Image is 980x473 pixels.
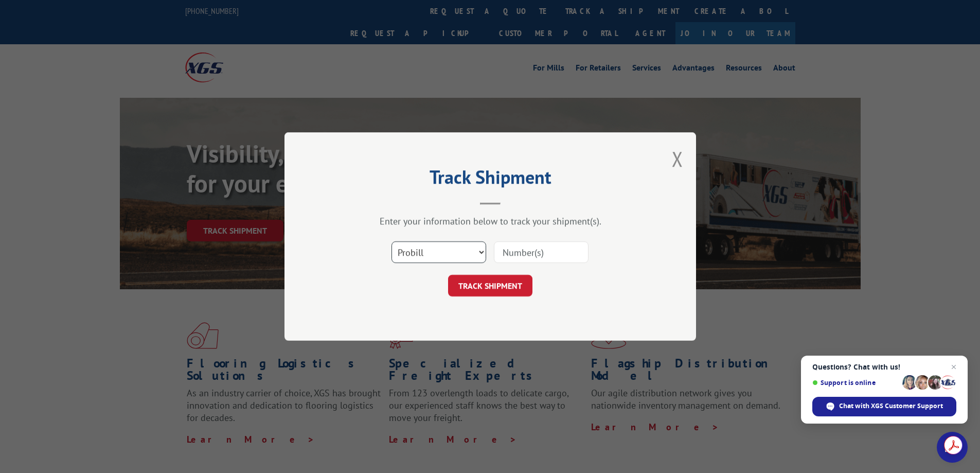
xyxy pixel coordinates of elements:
[336,170,645,189] h2: Track Shipment
[448,275,532,296] button: TRACK SHIPMENT
[812,379,899,387] span: Support is online
[839,401,943,411] span: Chat with XGS Customer Support
[812,363,956,371] span: Questions? Chat with us!
[937,432,968,463] a: Open chat
[812,397,956,416] span: Chat with XGS Customer Support
[494,241,589,263] input: Number(s)
[336,215,645,227] div: Enter your information below to track your shipment(s).
[672,145,683,172] button: Close modal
